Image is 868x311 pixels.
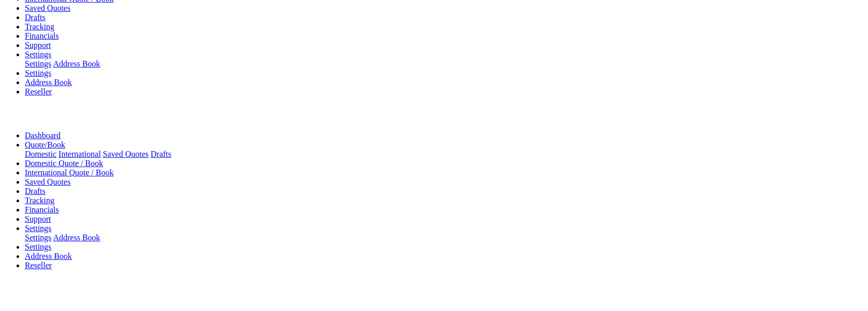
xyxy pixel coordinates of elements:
[25,87,52,96] a: Reseller
[25,242,52,251] a: Settings
[25,224,52,233] a: Settings
[103,150,148,158] a: Saved Quotes
[25,131,60,140] a: Dashboard
[25,215,51,223] a: Support
[25,252,72,260] a: Address Book
[151,150,172,158] a: Drafts
[25,31,59,40] a: Financials
[25,59,864,69] div: Quote/Book
[25,59,52,68] a: Settings
[25,233,52,242] a: Settings
[25,261,52,270] a: Reseller
[53,59,100,68] a: Address Book
[25,150,56,158] a: Domestic
[25,4,70,12] a: Saved Quotes
[25,41,51,50] a: Support
[53,233,100,242] a: Address Book
[25,50,52,59] a: Settings
[25,150,864,159] div: Quote/Book
[25,69,52,77] a: Settings
[25,233,864,242] div: Quote/Book
[25,196,54,205] a: Tracking
[58,150,101,158] a: International
[25,78,72,87] a: Address Book
[25,140,65,149] a: Quote/Book
[25,159,103,168] a: Domestic Quote / Book
[25,13,45,22] a: Drafts
[25,22,54,31] a: Tracking
[25,187,45,195] a: Drafts
[25,168,114,177] a: International Quote / Book
[25,177,70,186] a: Saved Quotes
[25,205,59,214] a: Financials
